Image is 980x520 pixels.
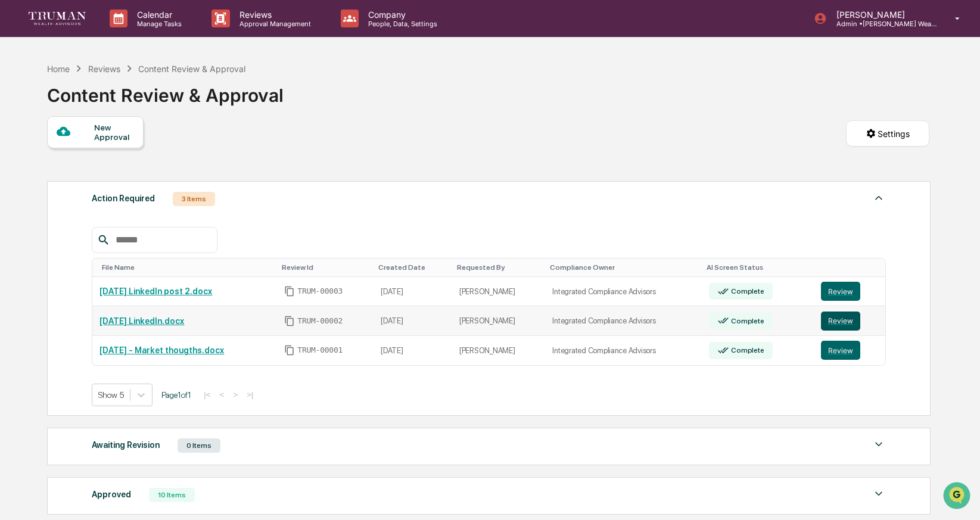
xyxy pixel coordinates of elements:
[374,277,452,307] td: [DATE]
[229,390,241,400] button: >
[823,263,881,272] div: Toggle SortBy
[127,10,188,20] p: Calendar
[550,263,696,272] div: Toggle SortBy
[846,120,929,147] button: Settings
[149,488,195,502] div: 10 Items
[827,10,938,20] p: [PERSON_NAME]
[24,150,77,162] span: Preclearance
[7,145,82,167] a: 🖐️Preclearance
[282,263,369,272] div: Toggle SortBy
[92,191,155,206] div: Action Required
[297,345,343,355] span: TRUM-00001
[821,282,878,301] a: Review
[230,20,317,28] p: Approval Management
[827,20,938,28] p: Admin • [PERSON_NAME] Wealth
[88,64,120,74] div: Reviews
[92,487,131,502] div: Approved
[545,306,701,336] td: Integrated Compliance Advisors
[12,91,33,113] img: 1746055101610-c473b297-6a78-478c-a979-82029cc54cd1
[729,287,764,295] div: Complete
[86,151,96,161] div: 🗄️
[203,95,217,109] button: Start new chat
[216,390,228,400] button: <
[12,151,21,161] div: 🖐️
[138,64,245,74] div: Content Review & Approval
[452,336,545,365] td: [PERSON_NAME]
[707,263,809,272] div: Toggle SortBy
[821,312,878,331] a: Review
[284,286,295,297] span: Copy Id
[102,263,272,272] div: Toggle SortBy
[729,346,764,354] div: Complete
[47,64,70,74] div: Home
[545,277,701,307] td: Integrated Compliance Advisors
[12,174,21,183] div: 🔎
[942,481,974,513] iframe: Open customer support
[284,345,295,356] span: Copy Id
[41,91,195,103] div: Start new chat
[821,282,860,301] button: Review
[359,10,443,20] p: Company
[729,317,764,325] div: Complete
[98,150,148,162] span: Attestations
[872,191,886,205] img: caret
[92,437,160,453] div: Awaiting Revision
[821,312,860,331] button: Review
[99,345,224,355] a: [DATE] - Market thougths.docx
[29,12,86,24] img: logo
[243,390,257,400] button: >|
[821,341,878,360] a: Review
[374,336,452,365] td: [DATE]
[24,173,75,185] span: Data Lookup
[872,487,886,501] img: caret
[173,192,215,206] div: 3 Items
[452,277,545,307] td: [PERSON_NAME]
[47,75,284,106] div: Content Review & Approval
[82,145,153,167] a: 🗄️Attestations
[127,20,188,28] p: Manage Tasks
[297,287,343,296] span: TRUM-00003
[230,10,317,20] p: Reviews
[94,123,134,142] div: New Approval
[378,263,447,272] div: Toggle SortBy
[284,316,295,326] span: Copy Id
[452,306,545,336] td: [PERSON_NAME]
[297,316,343,326] span: TRUM-00002
[359,20,443,28] p: People, Data, Settings
[374,306,452,336] td: [DATE]
[99,287,212,296] a: [DATE] LinkedIn post 2.docx
[457,263,540,272] div: Toggle SortBy
[12,25,217,44] p: How can we help?
[872,437,886,452] img: caret
[200,390,214,400] button: |<
[545,336,701,365] td: Integrated Compliance Advisors
[41,103,151,113] div: We're available if you need us!
[119,202,144,211] span: Pylon
[7,168,80,189] a: 🔎Data Lookup
[178,438,220,453] div: 0 Items
[84,201,144,211] a: Powered byPylon
[99,316,184,326] a: [DATE] LinkedIn.docx
[161,390,191,400] span: Page 1 of 1
[821,341,860,360] button: Review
